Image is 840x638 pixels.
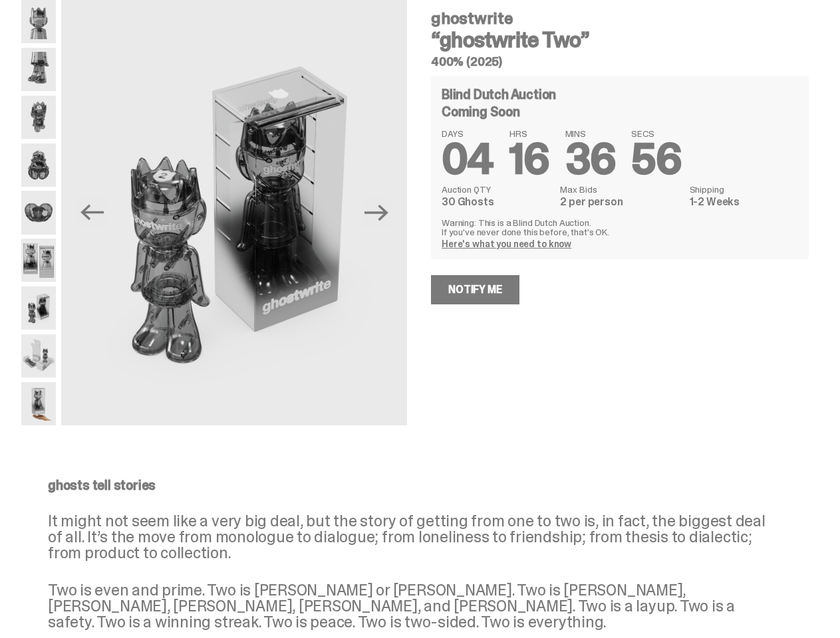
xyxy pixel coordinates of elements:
h5: 400% (2025) [431,56,809,68]
dd: 1-2 Weeks [690,197,798,207]
span: MINS [565,129,616,138]
dd: 2 per person [560,197,681,207]
img: ghostwrite_Two_Media_10.png [21,239,56,282]
h4: ghostwrite [431,11,809,27]
div: Coming Soon [442,105,798,118]
button: Previous [77,198,106,227]
p: Two is even and prime. Two is [PERSON_NAME] or [PERSON_NAME]. Two is [PERSON_NAME], [PERSON_NAME]... [48,582,782,630]
img: ghostwrite_Two_Media_13.png [21,334,56,377]
img: ghostwrite_Two_Media_14.png [21,382,56,425]
img: ghostwrite_Two_Media_11.png [21,286,56,330]
img: ghostwrite_Two_Media_3.png [21,48,56,91]
h3: “ghostwrite Two” [431,29,809,51]
span: 56 [631,132,681,187]
span: SECS [631,129,681,138]
span: DAYS [442,129,493,138]
p: Warning: This is a Blind Dutch Auction. If you’ve never done this before, that’s OK. [442,218,798,237]
p: ghosts tell stories [48,478,782,492]
span: 16 [509,132,549,187]
a: Notify Me [431,275,519,304]
img: ghostwrite_Two_Media_8.png [21,191,56,234]
dt: Max Bids [560,185,681,194]
span: HRS [509,129,549,138]
dd: 30 Ghosts [442,197,552,207]
dt: Shipping [690,185,798,194]
img: ghostwrite_Two_Media_5.png [21,96,56,139]
h4: Blind Dutch Auction [442,88,556,101]
a: Here's what you need to know [442,238,571,250]
button: Next [362,198,391,227]
span: 36 [565,132,616,187]
span: 04 [442,132,493,187]
img: ghostwrite_Two_Media_6.png [21,144,56,187]
p: It might not seem like a very big deal, but the story of getting from one to two is, in fact, the... [48,513,782,561]
dt: Auction QTY [442,185,552,194]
